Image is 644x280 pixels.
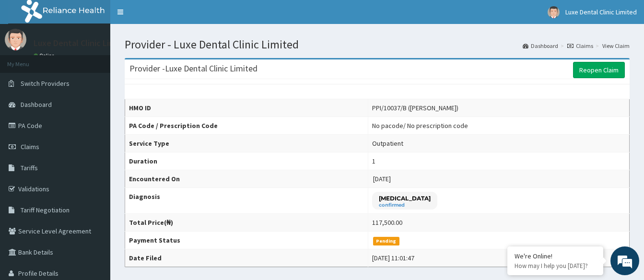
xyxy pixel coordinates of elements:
[379,203,431,208] small: confirmed
[372,139,403,148] div: Outpatient
[21,163,38,172] span: Tariffs
[21,100,52,109] span: Dashboard
[21,142,39,151] span: Claims
[515,262,596,270] p: How may I help you today?
[125,117,368,135] th: PA Code / Prescription Code
[34,39,131,47] p: Luxe Dental Clinic Limited
[372,253,414,263] div: [DATE] 11:01:47
[125,188,368,214] th: Diagnosis
[34,52,57,59] a: Online
[372,121,468,130] div: No pacode / No prescription code
[373,175,391,183] span: [DATE]
[523,42,558,50] a: Dashboard
[125,38,630,51] h1: Provider - Luxe Dental Clinic Limited
[125,99,368,117] th: HMO ID
[125,170,368,188] th: Encountered On
[125,249,368,267] th: Date Filed
[515,252,596,260] div: We're Online!
[379,194,431,202] p: [MEDICAL_DATA]
[372,218,402,227] div: 117,500.00
[21,79,70,88] span: Switch Providers
[125,232,368,249] th: Payment Status
[573,62,625,78] a: Reopen Claim
[21,206,70,214] span: Tariff Negotiation
[125,152,368,170] th: Duration
[125,135,368,152] th: Service Type
[565,8,637,16] span: Luxe Dental Clinic Limited
[602,42,630,50] a: View Claim
[129,64,258,73] h3: Provider - Luxe Dental Clinic Limited
[372,103,458,113] div: PPI/10037/B ([PERSON_NAME])
[567,42,593,50] a: Claims
[125,214,368,232] th: Total Price(₦)
[548,6,560,18] img: User Image
[5,29,26,50] img: User Image
[372,156,375,166] div: 1
[373,237,399,245] span: Pending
